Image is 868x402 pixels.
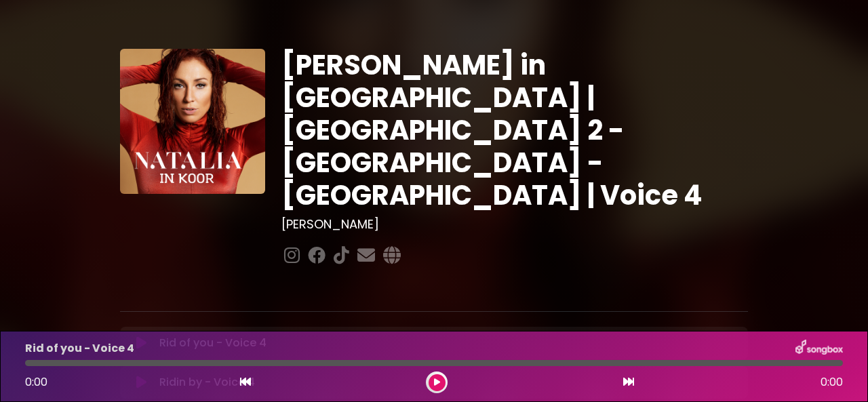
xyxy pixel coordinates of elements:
h3: [PERSON_NAME] [281,217,749,232]
p: Rid of you - Voice 4 [25,340,134,357]
h1: [PERSON_NAME] in [GEOGRAPHIC_DATA] | [GEOGRAPHIC_DATA] 2 - [GEOGRAPHIC_DATA] - [GEOGRAPHIC_DATA] ... [281,49,749,212]
span: 0:00 [821,374,843,390]
span: 0:00 [25,374,47,390]
img: songbox-logo-white.png [795,340,843,357]
img: YTVS25JmS9CLUqXqkEhs [120,49,265,194]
